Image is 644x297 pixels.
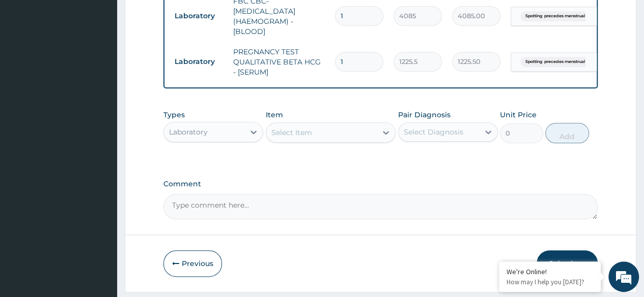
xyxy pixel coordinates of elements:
[59,86,141,188] span: We're online!
[507,267,593,276] div: We're Online!
[19,51,41,76] img: d_794563401_company_1708531726252_794563401
[507,278,593,286] p: How may I help you today?
[520,57,596,67] span: Spotting precedes menstrual fl...
[520,11,596,21] span: Spotting precedes menstrual fl...
[163,111,185,119] label: Types
[169,127,208,137] div: Laboratory
[266,110,283,120] label: Item
[545,123,589,143] button: Add
[500,110,537,120] label: Unit Price
[170,52,228,71] td: Laboratory
[53,57,171,70] div: Chat with us now
[271,127,312,138] div: Select Item
[228,42,330,82] td: PREGNANCY TEST QUALITATIVE BETA HCG - [SERUM]
[167,5,191,29] div: Minimize live chat window
[404,127,463,137] div: Select Diagnosis
[398,110,451,120] label: Pair Diagnosis
[163,250,222,277] button: Previous
[163,180,598,188] label: Comment
[170,7,228,25] td: Laboratory
[5,193,194,228] textarea: Type your message and hit 'Enter'
[537,250,598,277] button: Submit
